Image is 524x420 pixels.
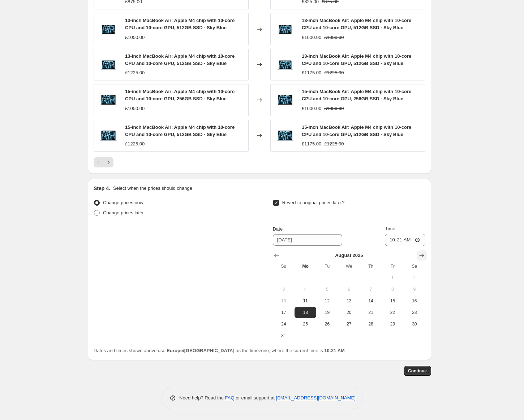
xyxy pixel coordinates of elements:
span: Su [276,263,292,269]
span: 17 [276,310,292,315]
span: 13-inch MacBook Air: Apple M4 chip with 10-core CPU and 10-core GPU, 512GB SSD - Sky Blue [125,18,235,30]
span: 15-inch MacBook Air: Apple M4 chip with 10-core CPU and 10-core GPU, 512GB SSD - Sky Blue [302,124,411,137]
span: 12 [319,298,335,304]
span: 3 [276,286,292,292]
button: Continue [404,366,431,376]
strike: £1050.00 [324,105,344,112]
span: 29 [385,321,400,327]
span: We [341,263,357,269]
button: Friday August 22 2025 [382,307,403,318]
th: Thursday [360,261,382,272]
b: Europe/[GEOGRAPHIC_DATA] [167,348,234,353]
span: Fr [385,263,400,269]
button: Sunday August 24 2025 [273,318,295,330]
button: Sunday August 31 2025 [273,330,295,341]
span: 7 [363,286,379,292]
span: 14 [363,298,379,304]
button: Saturday August 9 2025 [404,284,425,295]
button: Wednesday August 13 2025 [338,295,360,307]
span: 16 [407,298,422,304]
button: Show previous month, July 2025 [271,250,282,261]
span: Change prices now [103,200,143,205]
th: Tuesday [316,261,338,272]
span: 15-inch MacBook Air: Apple M4 chip with 10-core CPU and 10-core GPU, 256GB SSD - Sky Blue [302,89,411,101]
button: Tuesday August 19 2025 [316,307,338,318]
button: Next [103,157,113,167]
span: 13 [341,298,357,304]
th: Wednesday [338,261,360,272]
span: 27 [341,321,357,327]
span: Th [363,263,379,269]
span: 2 [407,275,422,281]
span: 31 [276,333,292,338]
button: Friday August 15 2025 [382,295,403,307]
span: 13-inch MacBook Air: Apple M4 chip with 10-core CPU and 10-core GPU, 512GB SSD - Sky Blue [302,18,411,30]
button: Thursday August 14 2025 [360,295,382,307]
button: Show next month, September 2025 [417,250,427,261]
button: Wednesday August 27 2025 [338,318,360,330]
span: 8 [385,286,400,292]
nav: Pagination [94,157,113,167]
span: 19 [319,310,335,315]
a: FAQ [225,395,235,401]
span: 15 [385,298,400,304]
span: 11 [297,298,313,304]
img: IMG-16740281_80x.jpg [98,125,119,146]
span: 9 [407,286,422,292]
th: Sunday [273,261,295,272]
span: Tu [319,263,335,269]
span: 20 [341,310,357,315]
strike: £1225.00 [324,69,344,76]
div: £1050.00 [125,34,145,41]
button: Tuesday August 26 2025 [316,318,338,330]
span: 15-inch MacBook Air: Apple M4 chip with 10-core CPU and 10-core GPU, 256GB SSD - Sky Blue [125,89,235,101]
input: 12:00 [385,234,425,246]
button: Saturday August 30 2025 [404,318,425,330]
button: Thursday August 28 2025 [360,318,382,330]
span: 23 [407,310,422,315]
h2: Step 4. [94,185,110,192]
span: or email support at [235,395,276,401]
div: £1175.00 [302,140,321,148]
button: Friday August 29 2025 [382,318,403,330]
button: Sunday August 3 2025 [273,284,295,295]
div: £1225.00 [125,69,145,76]
span: Need help? Read the [179,395,225,401]
p: Select when the prices should change [113,185,192,192]
span: 5 [319,286,335,292]
button: Monday August 25 2025 [295,318,316,330]
button: Wednesday August 6 2025 [338,284,360,295]
span: 6 [341,286,357,292]
button: Saturday August 2 2025 [404,272,425,284]
span: 18 [297,310,313,315]
span: 10 [276,298,292,304]
img: IMG-16740235_80x.jpg [274,54,296,75]
strike: £1225.00 [324,140,344,148]
span: Continue [408,368,427,374]
img: IMG-16740235_80x.jpg [98,54,119,75]
span: Date [273,226,283,232]
span: 13-inch MacBook Air: Apple M4 chip with 10-core CPU and 10-core GPU, 512GB SSD - Sky Blue [302,53,411,66]
button: Sunday August 17 2025 [273,307,295,318]
span: 15-inch MacBook Air: Apple M4 chip with 10-core CPU and 10-core GPU, 512GB SSD - Sky Blue [125,124,235,137]
button: Today Monday August 11 2025 [295,295,316,307]
span: 4 [297,286,313,292]
span: 21 [363,310,379,315]
button: Thursday August 7 2025 [360,284,382,295]
div: £1175.00 [302,69,321,76]
div: £1000.00 [302,34,321,41]
span: Time [385,226,395,231]
input: 8/11/2025 [273,234,342,246]
button: Friday August 8 2025 [382,284,403,295]
th: Monday [295,261,316,272]
img: IMG-16740235_fe0e05ba-16f9-4d04-aa60-3a1ad41aa1d8_80x.jpg [274,18,296,40]
img: IMG-16740281_1b882ab7-9293-4f2d-bd9f-5ac25b1ece81_80x.jpg [274,89,296,111]
span: 13-inch MacBook Air: Apple M4 chip with 10-core CPU and 10-core GPU, 512GB SSD - Sky Blue [125,53,235,66]
button: Tuesday August 5 2025 [316,284,338,295]
span: Revert to original prices later? [282,200,345,205]
button: Saturday August 23 2025 [404,307,425,318]
div: £1000.00 [302,105,321,112]
span: 30 [407,321,422,327]
img: IMG-16740281_1b882ab7-9293-4f2d-bd9f-5ac25b1ece81_80x.jpg [98,89,119,111]
span: 22 [385,310,400,315]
